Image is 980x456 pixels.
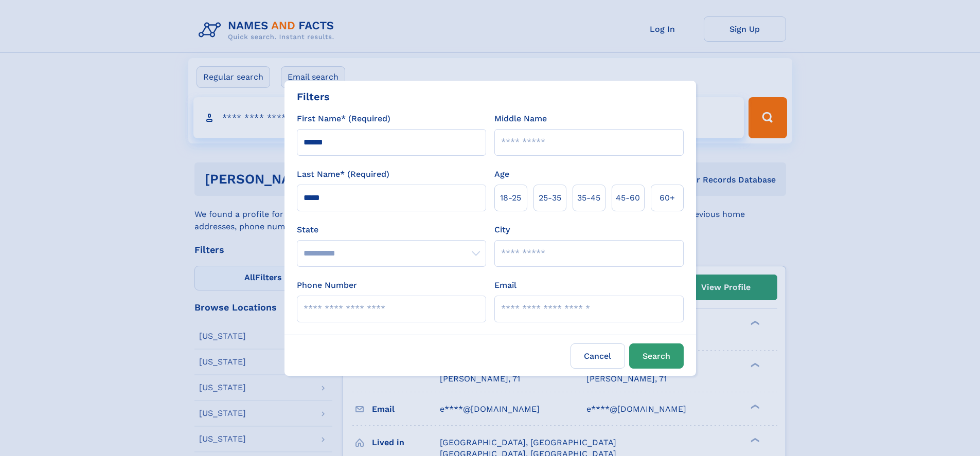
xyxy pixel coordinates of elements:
[494,279,516,291] label: Email
[629,343,684,369] button: Search
[494,224,510,236] label: City
[297,89,330,104] div: Filters
[571,343,625,369] label: Cancel
[660,192,675,204] span: 60+
[494,168,509,180] label: Age
[297,279,357,291] label: Phone Number
[297,113,390,125] label: First Name* (Required)
[500,192,521,204] span: 18‑25
[494,113,547,125] label: Middle Name
[297,168,389,180] label: Last Name* (Required)
[539,192,561,204] span: 25‑35
[616,192,640,204] span: 45‑60
[577,192,600,204] span: 35‑45
[297,224,486,236] label: State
